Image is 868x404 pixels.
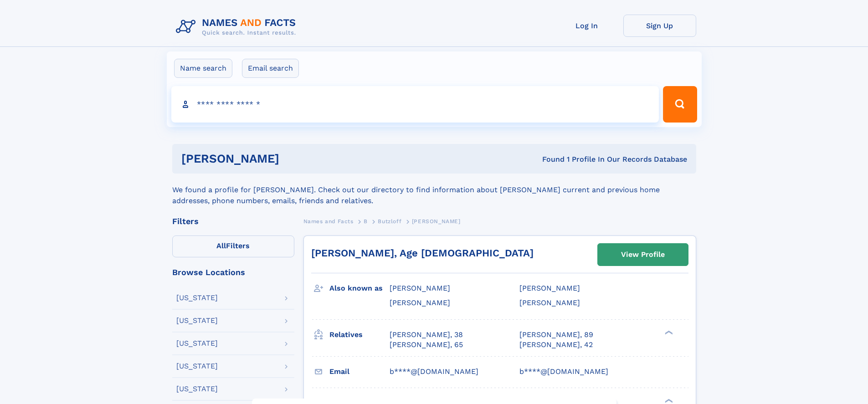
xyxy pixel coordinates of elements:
[621,244,665,265] div: View Profile
[519,340,593,350] a: [PERSON_NAME], 42
[663,398,673,404] div: ❯
[378,215,401,227] a: Butzloff
[176,363,218,370] div: [US_STATE]
[176,317,218,324] div: [US_STATE]
[176,294,218,302] div: [US_STATE]
[519,284,580,292] span: [PERSON_NAME]
[550,15,623,37] a: Log In
[171,86,659,123] input: search input
[242,59,299,78] label: Email search
[378,218,401,225] span: Butzloff
[172,15,303,39] img: Logo Names and Facts
[174,59,232,78] label: Name search
[329,364,390,379] h3: Email
[663,329,673,335] div: ❯
[411,154,687,164] div: Found 1 Profile In Our Records Database
[623,15,696,37] a: Sign Up
[329,327,390,343] h3: Relatives
[172,217,294,225] div: Filters
[412,218,461,225] span: [PERSON_NAME]
[311,247,534,259] a: [PERSON_NAME], Age [DEMOGRAPHIC_DATA]
[172,235,294,257] label: Filters
[172,174,696,206] div: We found a profile for [PERSON_NAME]. Check out our directory to find information about [PERSON_N...
[519,298,580,307] span: [PERSON_NAME]
[390,298,450,307] span: [PERSON_NAME]
[329,281,390,296] h3: Also known as
[216,241,226,250] span: All
[390,340,463,350] a: [PERSON_NAME], 65
[176,385,218,393] div: [US_STATE]
[519,330,593,340] a: [PERSON_NAME], 89
[303,215,354,227] a: Names and Facts
[172,268,294,276] div: Browse Locations
[364,215,368,227] a: B
[176,340,218,347] div: [US_STATE]
[364,218,368,225] span: B
[181,153,411,164] h1: [PERSON_NAME]
[390,284,450,292] span: [PERSON_NAME]
[390,330,463,340] a: [PERSON_NAME], 38
[663,86,697,123] button: Search Button
[598,244,688,266] a: View Profile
